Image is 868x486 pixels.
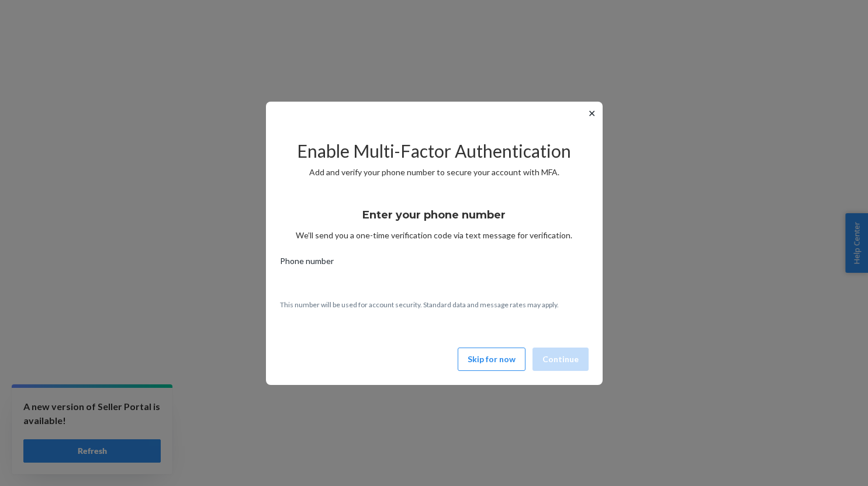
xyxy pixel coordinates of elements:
[458,348,525,371] button: Skip for now
[532,348,589,371] button: Continue
[362,207,506,223] h3: Enter your phone number
[280,166,589,178] p: Add and verify your phone number to secure your account with MFA.
[586,106,598,120] button: ✕
[280,255,334,272] span: Phone number
[280,141,589,161] h2: Enable Multi-Factor Authentication
[280,198,589,241] div: We’ll send you a one-time verification code via text message for verification.
[280,300,589,310] p: This number will be used for account security. Standard data and message rates may apply.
